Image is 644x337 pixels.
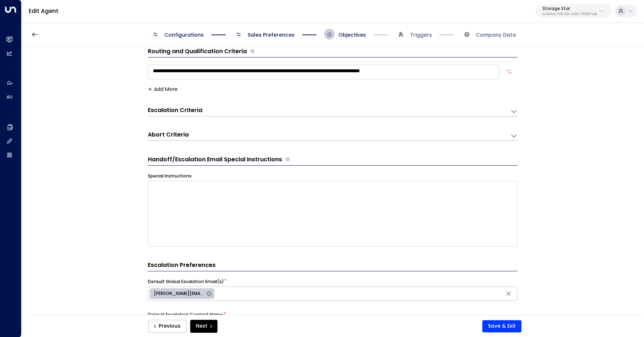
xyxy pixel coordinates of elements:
span: Configurations [164,31,204,38]
h3: Routing and Qualification Criteria [148,47,247,56]
span: Company Data [476,31,516,38]
label: Default Global Escalation Email(s) [148,278,224,285]
p: Storage Star [542,6,597,11]
button: Clear [503,288,514,299]
h3: Escalation Preferences [148,261,517,271]
div: [PERSON_NAME][EMAIL_ADDRESS][DOMAIN_NAME] [150,288,214,299]
h3: Handoff/Escalation Email Special Instructions [148,155,282,164]
p: bc340fee-f559-48fc-84eb-70f3f6817ad8 [542,13,597,16]
span: Objectives [338,31,366,38]
span: Sales Preferences [248,31,295,38]
a: Edit Agent [29,7,58,15]
div: Abort CriteriaDefine the scenarios in which the AI agent should abort or terminate the conversati... [148,131,517,141]
button: Next [190,320,217,333]
span: Provide any specific instructions for the content of handoff or escalation emails. These notes gu... [286,155,290,164]
h3: Escalation Criteria [148,106,202,115]
span: Define the criteria the agent uses to determine whether a lead is qualified for further actions l... [250,47,254,56]
label: Default Escalation Contact Name [148,311,223,318]
button: Save & Exit [482,320,521,332]
button: Previous [148,320,187,333]
button: Add More [148,86,178,92]
span: Triggers [410,31,432,38]
label: Special Instructions [148,173,192,179]
h3: Abort Criteria [148,131,189,139]
span: [PERSON_NAME][EMAIL_ADDRESS][DOMAIN_NAME] [150,290,208,297]
div: Escalation CriteriaDefine the scenarios in which the AI agent should escalate the conversation to... [148,106,517,116]
button: Storage Starbc340fee-f559-48fc-84eb-70f3f6817ad8 [535,4,611,18]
